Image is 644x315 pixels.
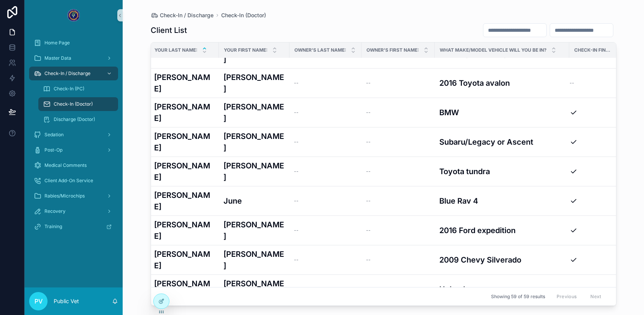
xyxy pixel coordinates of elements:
a: -- [294,168,357,175]
h3: [PERSON_NAME] [154,278,214,301]
span: Training [44,224,62,230]
a: [PERSON_NAME] [154,219,214,242]
a: Discharge (Doctor) [38,113,118,126]
span: -- [570,80,574,86]
span: -- [294,168,299,175]
a: [PERSON_NAME] [223,101,285,124]
span: -- [366,80,371,86]
a: [PERSON_NAME] [223,160,285,183]
span: -- [366,257,371,263]
h3: Blue Rav 4 [439,195,478,207]
span: -- [294,109,299,116]
a: Uplander [439,284,565,295]
span: Showing 59 of 59 results [491,294,545,300]
a: Post-Op [29,143,118,157]
a: 2009 Chevy Silverado [439,254,565,266]
a: [PERSON_NAME] [154,160,214,183]
a: [PERSON_NAME] [154,189,214,212]
h3: [PERSON_NAME] [154,101,214,124]
a: 2016 Toyota avalon [439,77,565,89]
a: Check-In (PC) [38,82,118,96]
a: [PERSON_NAME] [223,219,285,242]
span: Client Add-On Service [44,178,93,184]
a: Recovery [29,204,118,218]
span: -- [366,286,371,292]
a: Check-In / Discharge [151,11,214,19]
h3: June [223,195,242,207]
a: -- [294,286,357,292]
a: BMW [439,107,565,118]
span: Discharge (Doctor) [54,116,95,122]
a: Client Add-On Service [29,174,118,188]
a: -- [366,109,430,116]
a: Home Page [29,36,118,50]
a: -- [294,198,357,204]
span: Your Last Name: [154,47,197,53]
a: Rabies/Microchips [29,189,118,203]
span: Rabies/Microchips [44,193,85,199]
a: [PERSON_NAME] [154,248,214,271]
a: -- [366,286,430,292]
span: Sedation [44,132,64,138]
span: PV [34,297,43,306]
span: Check-In (PC) [54,86,84,92]
a: Subaru/Legacy or Ascent [439,136,565,148]
span: -- [294,80,299,86]
span: What Make/Model Vehicle Will You Be In? [440,47,547,53]
span: Check-In / Discharge [44,70,90,77]
span: Owner's First Name: [366,47,419,53]
span: Owner's Last Name: [294,47,346,53]
span: Medical Comments [44,162,87,168]
a: -- [294,139,357,145]
a: [PERSON_NAME] [223,278,285,301]
span: -- [294,257,299,263]
span: Master Data [44,55,71,61]
a: -- [294,227,357,233]
a: -- [294,257,357,263]
a: [PERSON_NAME] [223,248,285,271]
a: Check-In (Doctor) [221,11,266,19]
h3: Subaru/Legacy or Ascent [439,136,533,148]
span: Recovery [44,208,66,214]
a: Blue Rav 4 [439,195,565,207]
a: Medical Comments [29,158,118,172]
span: Check-In (Doctor) [54,101,93,107]
span: -- [366,109,371,116]
span: -- [366,198,371,204]
a: -- [366,198,430,204]
a: [PERSON_NAME] [154,72,214,95]
h3: Toyota tundra [439,166,490,177]
span: -- [294,198,299,204]
h1: Client List [151,25,187,36]
a: Master Data [29,51,118,65]
span: Post-Op [44,147,62,153]
a: -- [366,168,430,175]
span: Your First Name: [224,47,268,53]
a: -- [366,257,430,263]
p: Public Vet [54,297,79,305]
span: -- [366,168,371,175]
a: -- [366,80,430,86]
a: Check-In (Doctor) [38,97,118,111]
h3: Uplander [439,284,473,295]
a: June [223,195,285,207]
a: -- [294,80,357,86]
span: Check-In Finalized? [574,47,613,53]
span: -- [366,227,371,233]
span: -- [294,139,299,145]
h3: [PERSON_NAME] [223,131,285,153]
a: 2016 Ford expedition [439,225,565,236]
span: Check-In / Discharge [160,11,214,19]
a: Toyota tundra [439,166,565,177]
